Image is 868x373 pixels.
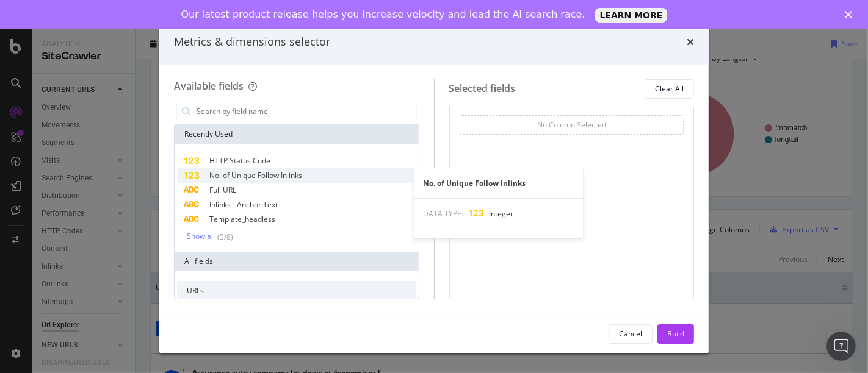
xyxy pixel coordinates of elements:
[209,155,270,166] span: HTTP Status Code
[159,20,709,353] div: modal
[209,170,302,180] span: No. of Unique Follow Inlinks
[187,232,215,241] div: Show all
[687,34,694,50] div: times
[174,79,244,93] div: Available fields
[655,83,684,94] div: Clear All
[209,185,236,195] span: Full URL
[195,102,416,121] input: Search by field name
[174,34,330,50] div: Metrics & dimensions selector
[826,332,856,361] iframe: Intercom live chat
[537,119,606,130] div: No Column Selected
[209,199,278,210] span: Inlinks - Anchor Text
[181,9,585,21] div: Our latest product release helps you increase velocity and lead the AI search race.
[209,214,275,224] span: Template_headless
[645,79,694,99] button: Clear All
[619,329,642,339] div: Cancel
[414,178,584,188] div: No. of Unique Follow Inlinks
[657,324,694,344] button: Build
[424,208,464,219] span: DATA TYPE:
[595,8,668,23] a: LEARN MORE
[215,232,233,242] div: ( 5 / 8 )
[845,11,857,18] div: Fermer
[175,252,419,271] div: All fields
[177,281,416,300] div: URLs
[449,82,516,96] div: Selected fields
[175,124,419,144] div: Recently Used
[667,329,684,339] div: Build
[609,324,653,344] button: Cancel
[490,208,514,219] span: Integer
